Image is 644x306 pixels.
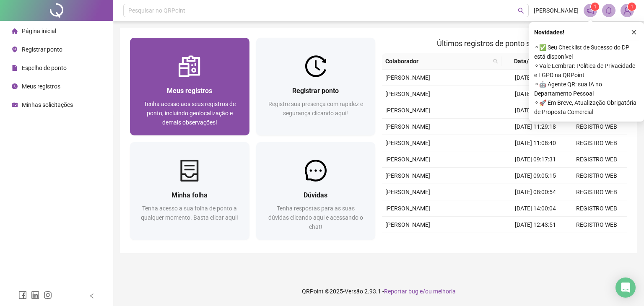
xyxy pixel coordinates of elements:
[566,184,627,200] td: REGISTRO WEB
[385,156,430,163] span: [PERSON_NAME]
[12,102,18,108] span: schedule
[621,4,634,17] img: 93254
[566,135,627,151] td: REGISTRO WEB
[505,135,566,151] td: [DATE] 11:08:40
[493,59,498,64] span: search
[12,28,18,34] span: home
[268,205,363,230] span: Tenha respostas para as suas dúvidas clicando aqui e acessando o chat!
[256,142,376,240] a: DúvidasTenha respostas para as suas dúvidas clicando aqui e acessando o chat!
[534,98,639,117] span: ⚬ 🚀 Em Breve, Atualização Obrigatória de Proposta Comercial
[22,83,60,90] span: Meus registros
[534,28,564,37] span: Novidades !
[385,189,430,195] span: [PERSON_NAME]
[130,38,249,135] a: Meus registrosTenha acesso aos seus registros de ponto, incluindo geolocalização e demais observa...
[566,168,627,184] td: REGISTRO WEB
[505,86,566,102] td: [DATE] 12:43:04
[22,46,62,53] span: Registrar ponto
[566,119,627,135] td: REGISTRO WEB
[605,7,613,14] span: bell
[505,102,566,119] td: [DATE] 12:32:11
[385,172,430,179] span: [PERSON_NAME]
[505,217,566,233] td: [DATE] 12:43:51
[144,101,236,126] span: Tenha acesso aos seus registros de ponto, incluindo geolocalização e demais observações!
[534,6,579,15] span: [PERSON_NAME]
[385,221,430,228] span: [PERSON_NAME]
[505,119,566,135] td: [DATE] 11:29:18
[385,91,430,97] span: [PERSON_NAME]
[171,191,208,199] span: Minha folha
[534,61,639,80] span: ⚬ Vale Lembrar: Política de Privacidade e LGPD na QRPoint
[505,57,551,66] span: Data/Hora
[385,57,490,66] span: Colaborador
[491,55,500,67] span: search
[268,101,363,117] span: Registre sua presença com rapidez e segurança clicando aqui!
[44,291,52,299] span: instagram
[534,80,639,98] span: ⚬ 🤖 Agente QR: sua IA no Departamento Pessoal
[566,233,627,249] td: REGISTRO WEB
[292,87,339,95] span: Registrar ponto
[437,39,572,48] span: Últimos registros de ponto sincronizados
[130,142,249,240] a: Minha folhaTenha acesso a sua folha de ponto a qualquer momento. Basta clicar aqui!
[631,4,634,10] span: 1
[12,83,18,89] span: clock-circle
[505,168,566,184] td: [DATE] 09:05:15
[256,38,376,135] a: Registrar pontoRegistre sua presença com rapidez e segurança clicando aqui!
[167,87,212,95] span: Meus registros
[615,277,636,298] div: Open Intercom Messenger
[22,28,56,34] span: Página inicial
[591,3,599,11] sup: 1
[566,217,627,233] td: REGISTRO WEB
[505,151,566,168] td: [DATE] 09:17:31
[505,184,566,200] td: [DATE] 08:00:54
[534,43,639,61] span: ⚬ ✅ Seu Checklist de Sucesso do DP está disponível
[384,288,456,295] span: Reportar bug e/ou melhoria
[385,140,430,146] span: [PERSON_NAME]
[385,107,430,114] span: [PERSON_NAME]
[345,288,363,295] span: Versão
[31,291,39,299] span: linkedin
[18,291,27,299] span: facebook
[505,233,566,249] td: [DATE] 12:33:35
[113,277,644,306] footer: QRPoint © 2025 - 2.93.1 -
[566,151,627,168] td: REGISTRO WEB
[566,200,627,217] td: REGISTRO WEB
[12,47,18,52] span: environment
[594,4,597,10] span: 1
[628,3,636,11] sup: Atualize o seu contato no menu Meus Dados
[501,53,561,70] th: Data/Hora
[385,205,430,212] span: [PERSON_NAME]
[518,8,524,14] span: search
[587,7,594,14] span: notification
[304,191,327,199] span: Dúvidas
[22,65,67,71] span: Espelho de ponto
[12,65,18,71] span: file
[385,123,430,130] span: [PERSON_NAME]
[141,205,238,221] span: Tenha acesso a sua folha de ponto a qualquer momento. Basta clicar aqui!
[505,70,566,86] td: [DATE] 14:00:05
[631,29,637,35] span: close
[22,101,73,108] span: Minhas solicitações
[89,293,95,299] span: left
[505,200,566,217] td: [DATE] 14:00:04
[385,74,430,81] span: [PERSON_NAME]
